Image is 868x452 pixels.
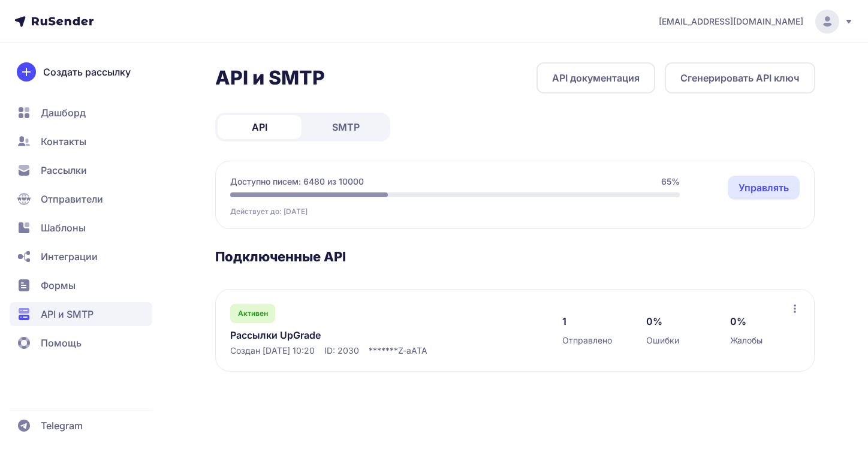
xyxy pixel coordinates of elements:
span: 65% [661,176,680,188]
span: Активен [238,309,268,318]
span: Создать рассылку [43,65,131,79]
span: Жалобы [730,335,762,346]
a: Рассылки UpGrade [230,328,476,342]
span: Рассылки [41,163,87,177]
span: ID: 2030 [324,345,359,357]
span: 0% [646,314,662,329]
span: Ошибки [646,335,679,346]
span: 0% [730,314,746,329]
span: Контакты [41,134,86,149]
span: Формы [41,278,76,293]
span: Z-aATA [398,345,427,357]
span: Интеграции [41,249,98,264]
span: Дашборд [41,106,86,120]
a: Telegram [10,414,152,438]
span: API и SMTP [41,307,94,321]
a: SMTP [304,115,388,139]
span: Telegram [41,418,83,433]
span: API [252,120,267,134]
a: API [218,115,302,139]
span: Помощь [41,336,82,350]
h2: API и SMTP [215,66,325,90]
span: SMTP [332,120,360,134]
span: Отправители [41,192,103,206]
a: Управлять [728,176,800,200]
a: API документация [537,62,655,94]
span: Создан [DATE] 10:20 [230,345,315,357]
span: Отправлено [562,335,612,346]
span: [EMAIL_ADDRESS][DOMAIN_NAME] [659,16,803,28]
span: Доступно писем: 6480 из 10000 [230,176,364,188]
span: Действует до: [DATE] [230,207,308,216]
span: 1 [562,314,566,329]
span: Шаблоны [41,221,86,235]
button: Сгенерировать API ключ [665,62,815,94]
h3: Подключенные API [215,248,815,265]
